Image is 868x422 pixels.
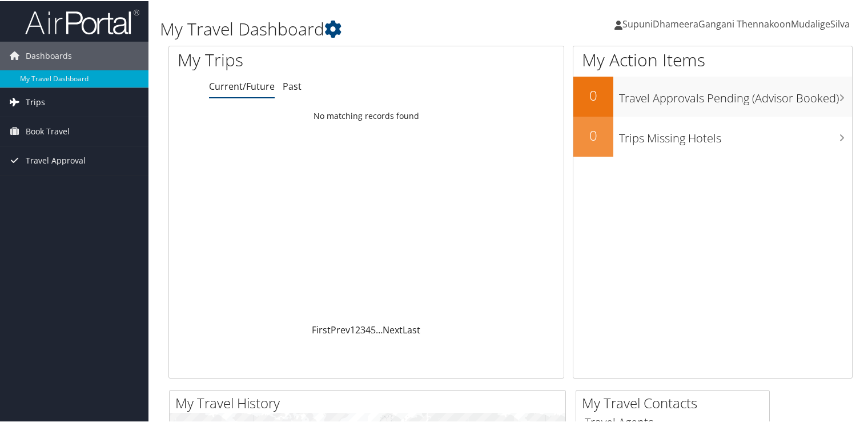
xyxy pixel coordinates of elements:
[383,323,403,335] a: Next
[573,85,613,104] h2: 0
[350,323,355,335] a: 1
[573,125,613,144] h2: 0
[619,124,852,145] h3: Trips Missing Hotels
[175,392,565,412] h2: My Travel History
[283,79,302,91] a: Past
[312,323,331,335] a: First
[365,323,371,335] a: 4
[178,47,391,71] h1: My Trips
[622,17,850,29] span: SupuniDhameeraGangani ThennakoonMudaligeSilva
[355,323,360,335] a: 2
[376,323,383,335] span: …
[25,7,139,34] img: airportal-logo.png
[403,323,420,335] a: Last
[26,116,70,145] span: Book Travel
[169,105,564,125] td: No matching records found
[573,47,852,71] h1: My Action Items
[26,145,86,174] span: Travel Approval
[209,79,275,91] a: Current/Future
[160,16,628,40] h1: My Travel Dashboard
[573,116,852,156] a: 0Trips Missing Hotels
[582,392,769,412] h2: My Travel Contacts
[360,323,365,335] a: 3
[371,323,376,335] a: 5
[26,41,72,69] span: Dashboards
[26,87,45,116] span: Trips
[331,323,350,335] a: Prev
[573,75,852,116] a: 0Travel Approvals Pending (Advisor Booked)
[619,83,852,105] h3: Travel Approvals Pending (Advisor Booked)
[614,6,861,40] a: SupuniDhameeraGangani ThennakoonMudaligeSilva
